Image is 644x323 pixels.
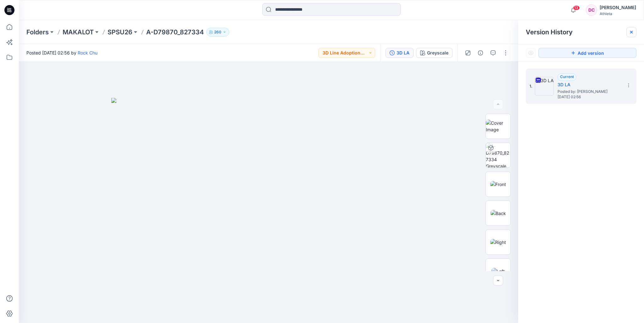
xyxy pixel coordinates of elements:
[397,49,409,56] div: 3D LA
[206,28,229,37] button: 260
[416,48,452,58] button: Greyscale
[573,5,580,10] span: 13
[486,120,510,133] img: Cover Image
[386,48,414,58] button: 3D LA
[538,48,636,58] button: Add version
[490,239,506,246] img: Right
[535,77,554,96] img: 3D LA
[530,83,532,89] span: 1.
[600,11,636,16] div: Athleta
[558,95,620,99] span: [DATE] 02:56
[526,48,536,58] button: Show Hidden Versions
[475,48,486,58] button: Details
[490,181,506,188] img: Front
[26,28,49,37] a: Folders
[26,49,97,56] span: Posted [DATE] 02:56 by
[214,29,221,36] p: 260
[491,268,505,275] img: Left
[108,28,132,37] a: SPSU26
[78,50,97,55] a: Rock Chu
[526,28,573,36] span: Version History
[600,4,636,11] div: [PERSON_NAME]
[111,98,426,323] img: eyJhbGciOiJIUzI1NiIsImtpZCI6IjAiLCJzbHQiOiJzZXMiLCJ0eXAiOiJKV1QifQ.eyJkYXRhIjp7InR5cGUiOiJzdG9yYW...
[586,4,597,16] div: DC
[427,49,448,56] div: Greyscale
[491,210,506,217] img: Back
[558,88,620,95] span: Posted by: Rock Chu
[560,74,574,79] span: Current
[486,143,510,167] img: A-D79870_827334 Greyscale
[63,28,94,37] a: MAKALOT
[146,28,204,37] p: A-D79870_827334
[629,30,634,35] button: Close
[558,81,620,88] h5: 3D LA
